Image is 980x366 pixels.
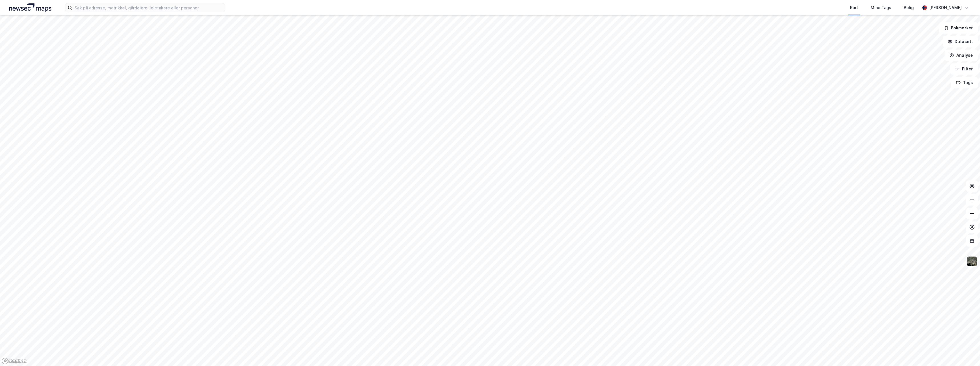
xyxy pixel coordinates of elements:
div: [PERSON_NAME] [929,4,962,11]
div: Bolig [904,4,914,11]
div: Kart [850,4,858,11]
div: Mine Tags [871,4,891,11]
img: logo.a4113a55bc3d86da70a041830d287a7e.svg [9,3,51,12]
input: Søk på adresse, matrikkel, gårdeiere, leietakere eller personer [72,3,225,12]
